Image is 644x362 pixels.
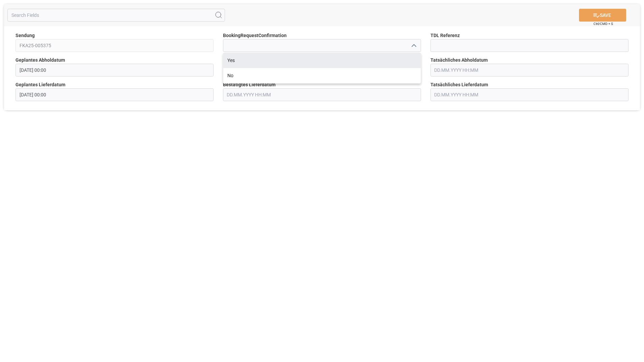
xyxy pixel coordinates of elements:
span: Tatsächliches Lieferdatum [430,81,488,88]
span: Bestätigtes Lieferdatum [223,81,276,88]
input: DD.MM.YYYY HH:MM [15,88,214,101]
div: No [223,68,421,83]
span: TDL Referenz [430,32,460,39]
span: Ctrl/CMD + S [593,21,613,26]
span: Geplantes Lieferdatum [15,81,65,88]
span: Tatsächliches Abholdatum [430,57,488,64]
input: DD.MM.YYYY HH:MM [430,64,629,77]
input: Search Fields [7,9,225,22]
input: DD.MM.YYYY HH:MM [223,88,421,101]
span: BookingRequestConfirmation [223,32,287,39]
span: Sendung [15,32,35,39]
input: DD.MM.YYYY HH:MM [430,88,629,101]
span: Geplantes Abholdatum [15,57,65,64]
div: Yes [223,53,421,68]
button: close menu [408,40,418,51]
button: SAVE [579,9,626,22]
input: DD.MM.YYYY HH:MM [15,64,214,77]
